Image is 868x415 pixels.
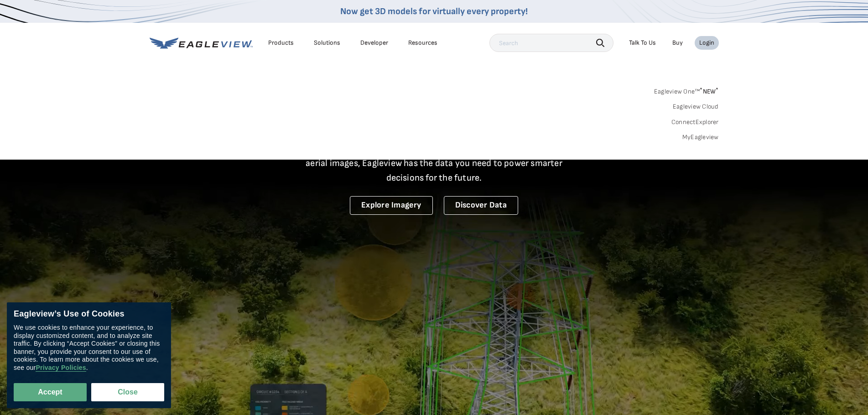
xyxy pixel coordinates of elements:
div: Talk To Us [629,39,656,47]
div: Resources [408,39,437,47]
input: Search [489,34,613,52]
a: Discover Data [444,196,518,215]
a: Explore Imagery [350,196,433,215]
a: Buy [672,39,683,47]
div: Products [268,39,294,47]
div: Eagleview’s Use of Cookies [14,309,164,319]
span: NEW [700,88,718,95]
a: Eagleview One™*NEW* [654,85,719,95]
button: Close [91,383,164,401]
a: Developer [360,39,388,47]
a: ConnectExplorer [671,118,719,126]
a: Now get 3D models for virtually every property! [340,6,528,17]
p: A new era starts here. Built on more than 3.5 billion high-resolution aerial images, Eagleview ha... [295,141,574,185]
button: Accept [14,383,87,401]
a: Privacy Policies [36,364,86,372]
div: Login [699,39,714,47]
a: Eagleview Cloud [673,103,719,111]
div: We use cookies to enhance your experience, to display customized content, and to analyze site tra... [14,324,164,372]
div: Solutions [314,39,340,47]
a: MyEagleview [682,133,719,141]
